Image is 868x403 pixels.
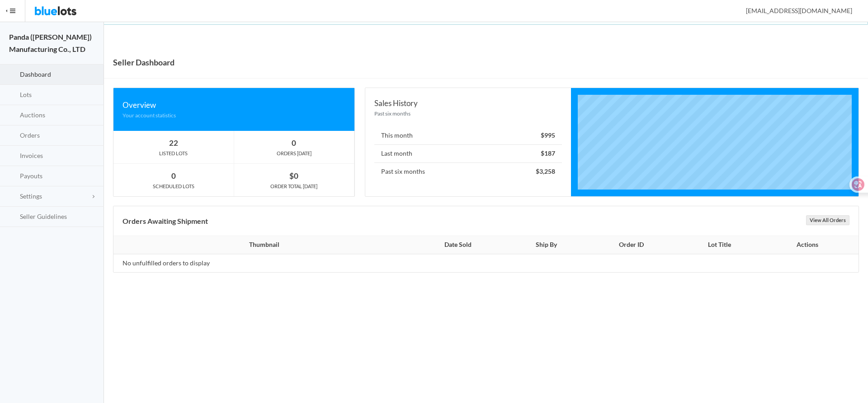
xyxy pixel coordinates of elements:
[410,236,506,254] th: Date Sold
[20,152,43,159] span: Invoices
[20,213,67,220] span: Seller Guidelines
[20,192,42,200] span: Settings
[9,32,92,53] strong: Panda ([PERSON_NAME]) Manufacturing Co., LTD
[20,91,32,98] span: Lots
[113,254,410,272] td: No unfulfilled orders to display
[20,131,40,139] span: Orders
[169,138,178,148] strong: 22
[234,182,354,190] div: ORDER TOTAL [DATE]
[374,109,561,118] div: Past six months
[113,182,234,190] div: SCHEDULED LOTS
[806,215,849,225] a: View All Orders
[289,171,298,181] strong: $0
[374,162,561,181] li: Past six months
[374,127,561,145] li: This month
[171,171,176,181] strong: 0
[113,236,410,254] th: Thumbnail
[123,111,345,120] div: Your account statistics
[536,167,555,175] strong: $3,258
[20,70,51,78] span: Dashboard
[123,99,345,111] div: Overview
[736,7,852,14] span: [EMAIL_ADDRESS][DOMAIN_NAME]
[20,172,42,180] span: Payouts
[677,236,762,254] th: Lot Title
[541,149,555,157] strong: $187
[123,217,208,225] b: Orders Awaiting Shipment
[113,56,175,69] h1: Seller Dashboard
[234,149,354,157] div: ORDERS [DATE]
[20,111,45,119] span: Auctions
[586,236,677,254] th: Order ID
[541,131,555,139] strong: $995
[762,236,859,254] th: Actions
[374,97,561,109] div: Sales History
[292,138,296,148] strong: 0
[374,144,561,163] li: Last month
[113,149,234,157] div: LISTED LOTS
[506,236,586,254] th: Ship By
